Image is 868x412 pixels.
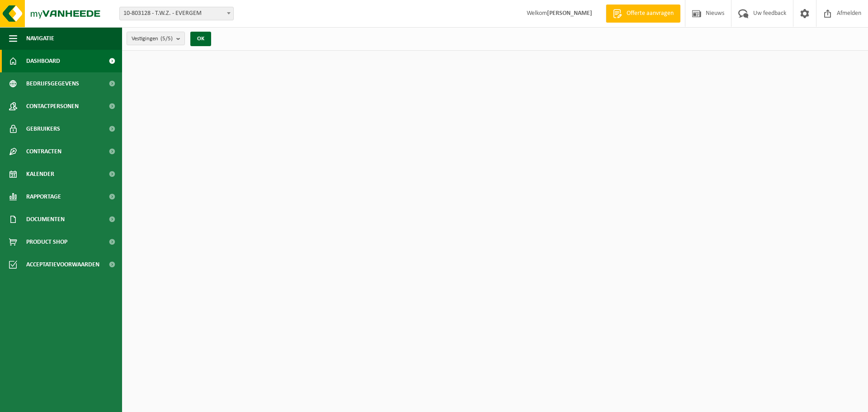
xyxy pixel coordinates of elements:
[26,27,54,50] span: Navigatie
[26,72,79,95] span: Bedrijfsgegevens
[120,7,233,20] span: 10-803128 - T.W.Z. - EVERGEM
[26,231,67,253] span: Product Shop
[26,163,54,185] span: Kalender
[26,185,61,208] span: Rapportage
[624,9,676,18] span: Offerte aanvragen
[160,36,173,42] count: (5/5)
[26,253,99,276] span: Acceptatievoorwaarden
[119,7,234,20] span: 10-803128 - T.W.Z. - EVERGEM
[26,118,60,140] span: Gebruikers
[26,50,60,72] span: Dashboard
[26,208,65,231] span: Documenten
[606,5,680,23] a: Offerte aanvragen
[26,95,79,118] span: Contactpersonen
[190,32,211,46] button: OK
[132,32,173,46] span: Vestigingen
[26,140,61,163] span: Contracten
[127,32,185,45] button: Vestigingen(5/5)
[547,10,592,17] strong: [PERSON_NAME]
